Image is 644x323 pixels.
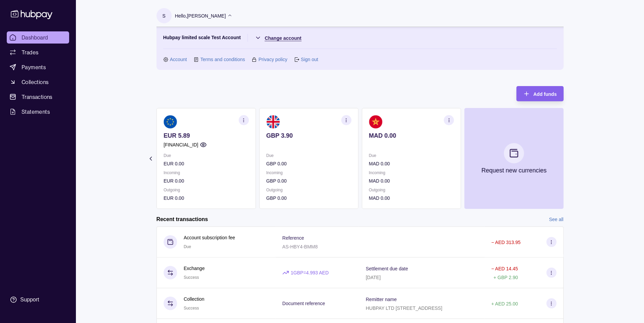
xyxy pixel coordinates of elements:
[369,152,454,159] p: Due
[164,152,249,159] p: Due
[492,240,521,245] p: − AED 313.95
[369,194,454,202] p: MAD 0.00
[533,91,557,97] span: Add funds
[369,169,454,177] p: Incoming
[184,234,235,241] p: Account subscription fee
[22,78,49,86] span: Collections
[22,48,38,56] span: Trades
[170,56,187,63] a: Account
[162,12,165,20] p: S
[301,56,318,63] a: Sign out
[255,34,302,42] button: Change account
[266,169,351,177] p: Incoming
[164,160,249,167] p: EUR 0.00
[7,293,69,307] a: Support
[20,296,39,303] div: Support
[164,115,177,129] img: eu
[164,194,249,202] p: EUR 0.00
[369,186,454,194] p: Outgoing
[164,141,198,149] p: [FINANCIAL_ID]
[22,108,50,116] span: Statements
[265,35,302,41] span: Change account
[516,86,563,101] button: Add funds
[366,266,408,271] p: Settlement due date
[157,216,208,223] h2: Recent transactions
[549,216,564,223] a: See all
[7,31,69,44] a: Dashboard
[492,266,518,271] p: − AED 14.45
[266,132,351,139] p: GBP 3.90
[7,61,69,73] a: Payments
[7,106,69,118] a: Statements
[282,301,325,306] p: Document reference
[164,132,249,139] p: EUR 5.89
[175,12,226,20] p: Hello, [PERSON_NAME]
[266,177,351,185] p: GBP 0.00
[184,244,191,249] span: Due
[266,152,351,159] p: Due
[7,91,69,103] a: Transactions
[184,295,204,303] p: Collection
[184,306,199,311] span: Success
[369,177,454,185] p: MAD 0.00
[369,132,454,139] p: MAD 0.00
[266,194,351,202] p: GBP 0.00
[7,76,69,88] a: Collections
[184,275,199,280] span: Success
[464,108,563,209] button: Request new currencies
[22,63,46,71] span: Payments
[492,301,518,306] p: + AED 25.00
[164,169,249,177] p: Incoming
[266,186,351,194] p: Outgoing
[163,34,241,42] p: Hubpay limited scale Test Account
[366,305,442,311] p: HUBPAY LTD [STREET_ADDRESS]
[200,56,245,63] a: Terms and conditions
[481,167,547,174] p: Request new currencies
[369,160,454,167] p: MAD 0.00
[369,115,382,129] img: ma
[366,297,397,302] p: Remitter name
[164,177,249,185] p: EUR 0.00
[366,275,381,280] p: [DATE]
[282,235,304,241] p: Reference
[22,33,48,42] span: Dashboard
[266,160,351,167] p: GBP 0.00
[282,244,318,249] p: AS-HBY4-BMM8
[258,56,287,63] a: Privacy policy
[22,93,53,101] span: Transactions
[266,115,280,129] img: gb
[494,275,518,280] p: + GBP 2.90
[7,46,69,58] a: Trades
[291,269,329,276] p: 1 GBP = 4.993 AED
[164,186,249,194] p: Outgoing
[184,265,205,272] p: Exchange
